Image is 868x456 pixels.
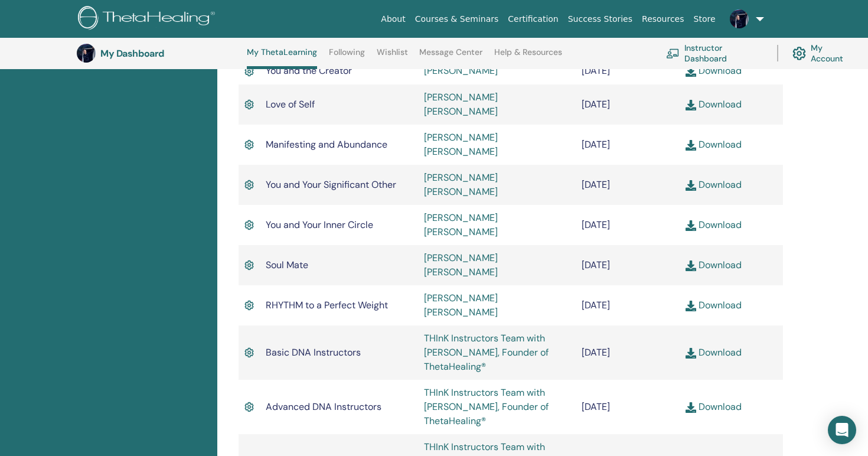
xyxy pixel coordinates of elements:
[576,325,679,380] td: [DATE]
[77,44,96,63] img: default.jpg
[828,416,856,444] div: Open Intercom Messenger
[686,66,696,77] img: download.svg
[376,8,410,30] a: About
[100,48,218,59] h3: My Dashboard
[419,47,482,66] a: Message Center
[244,346,254,360] img: Active Certificate
[424,91,498,118] a: [PERSON_NAME] [PERSON_NAME]
[686,299,742,311] a: Download
[266,346,361,359] span: Basic DNA Instructors
[329,47,365,66] a: Following
[494,47,562,66] a: Help & Resources
[266,259,308,271] span: Soul Mate
[730,9,749,28] img: default.jpg
[686,259,742,271] a: Download
[576,84,679,125] td: [DATE]
[424,332,549,373] a: THInK Instructors Team with [PERSON_NAME], Founder of ThetaHealing®
[792,40,855,66] a: My Account
[424,131,498,158] a: [PERSON_NAME] [PERSON_NAME]
[637,8,689,30] a: Resources
[266,400,381,413] span: Advanced DNA Instructors
[686,178,742,191] a: Download
[686,98,742,110] a: Download
[689,8,720,30] a: Store
[686,400,742,413] a: Download
[686,260,696,271] img: download.svg
[377,47,408,66] a: Wishlist
[686,138,742,151] a: Download
[266,98,315,110] span: Love of Self
[247,47,317,69] a: My ThetaLearning
[244,400,254,414] img: Active Certificate
[686,100,696,110] img: download.svg
[410,8,504,30] a: Courses & Seminars
[424,171,498,198] a: [PERSON_NAME] [PERSON_NAME]
[244,178,254,192] img: Active Certificate
[686,219,742,231] a: Download
[666,40,763,66] a: Instructor Dashboard
[686,220,696,231] img: download.svg
[576,58,679,84] td: [DATE]
[424,252,498,278] a: [PERSON_NAME] [PERSON_NAME]
[792,44,806,63] img: cog.svg
[686,140,696,151] img: download.svg
[424,64,498,77] a: [PERSON_NAME]
[686,180,696,191] img: download.svg
[244,218,254,232] img: Active Certificate
[266,138,387,151] span: Manifesting and Abundance
[576,205,679,245] td: [DATE]
[686,402,696,413] img: download.svg
[424,211,498,238] a: [PERSON_NAME] [PERSON_NAME]
[576,285,679,325] td: [DATE]
[503,8,563,30] a: Certification
[266,299,388,311] span: RHYTHM to a Perfect Weight
[244,97,254,112] img: Active Certificate
[244,138,254,152] img: Active Certificate
[686,348,696,359] img: download.svg
[686,64,742,77] a: Download
[666,48,680,58] img: chalkboard-teacher.svg
[244,258,254,272] img: Active Certificate
[576,165,679,205] td: [DATE]
[424,386,549,427] a: THInK Instructors Team with [PERSON_NAME], Founder of ThetaHealing®
[266,64,352,77] span: You and the Creator
[244,64,254,79] img: Active Certificate
[424,292,498,318] a: [PERSON_NAME] [PERSON_NAME]
[686,346,742,359] a: Download
[576,380,679,434] td: [DATE]
[563,8,637,30] a: Success Stories
[576,125,679,165] td: [DATE]
[576,245,679,285] td: [DATE]
[266,178,396,191] span: You and Your Significant Other
[686,301,696,311] img: download.svg
[244,298,254,312] img: Active Certificate
[78,6,219,32] img: logo.png
[266,219,373,231] span: You and Your Inner Circle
